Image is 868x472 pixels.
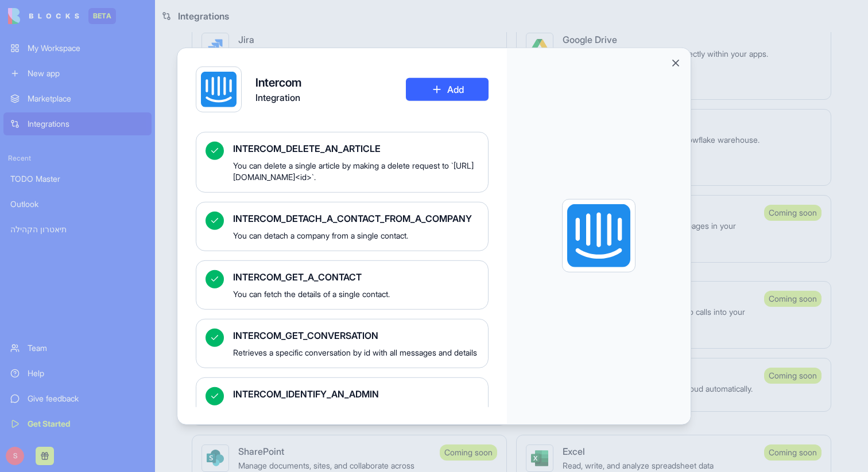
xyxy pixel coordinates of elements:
[670,57,681,68] button: Close
[233,159,479,182] span: You can delete a single article by making a delete request to `[URL][DOMAIN_NAME]<id>`.
[233,346,479,358] span: Retrieves a specific conversation by id with all messages and details
[255,90,301,104] span: Integration
[233,328,479,342] span: INTERCOM_GET_CONVERSATION
[406,77,489,100] button: Add
[255,74,301,90] h4: Intercom
[233,288,479,299] span: You can fetch the details of a single contact.
[233,141,479,155] span: INTERCOM_DELETE_AN_ARTICLE
[233,229,479,241] span: You can detach a company from a single contact.
[233,270,479,283] span: INTERCOM_GET_A_CONTACT
[233,211,479,225] span: INTERCOM_DETACH_A_CONTACT_FROM_A_COMPANY
[233,387,479,400] span: INTERCOM_IDENTIFY_AN_ADMIN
